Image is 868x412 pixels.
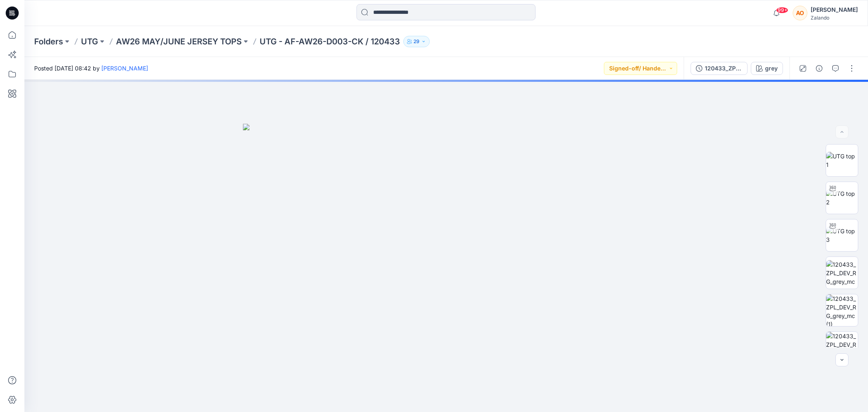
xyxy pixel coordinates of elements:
a: AW26 MAY/JUNE JERSEY TOPS [116,36,242,47]
img: UTG top 2 [826,189,858,206]
a: UTG [81,36,98,47]
div: Zalando [811,15,858,21]
img: UTG top 1 [826,152,858,169]
a: Folders [34,36,63,47]
a: [PERSON_NAME] [101,65,148,72]
button: Details [813,62,826,75]
button: 29 [403,36,430,47]
p: UTG - AF-AW26-D003-CK / 120433 [260,36,400,47]
div: grey [765,64,778,73]
p: 29 [413,37,420,46]
img: 120433_ZPL_DEV_RG_grey_mc (1) [826,294,858,326]
img: eyJhbGciOiJIUzI1NiIsImtpZCI6IjAiLCJzbHQiOiJzZXMiLCJ0eXAiOiJKV1QifQ.eyJkYXRhIjp7InR5cGUiOiJzdG9yYW... [243,124,650,412]
img: 120433_ZPL_DEV_RG_grey_mc [826,260,858,286]
span: 99+ [776,7,788,13]
button: 120433_ZPL_DEV [691,62,748,75]
div: AO [793,6,807,20]
div: 120433_ZPL_DEV [705,64,742,73]
span: Posted [DATE] 08:42 by [34,64,148,72]
img: UTG top 3 [826,227,858,244]
button: grey [751,62,783,75]
div: [PERSON_NAME] [811,5,858,15]
img: 120433_ZPL_DEV_RG_grey_patterns [826,332,858,364]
